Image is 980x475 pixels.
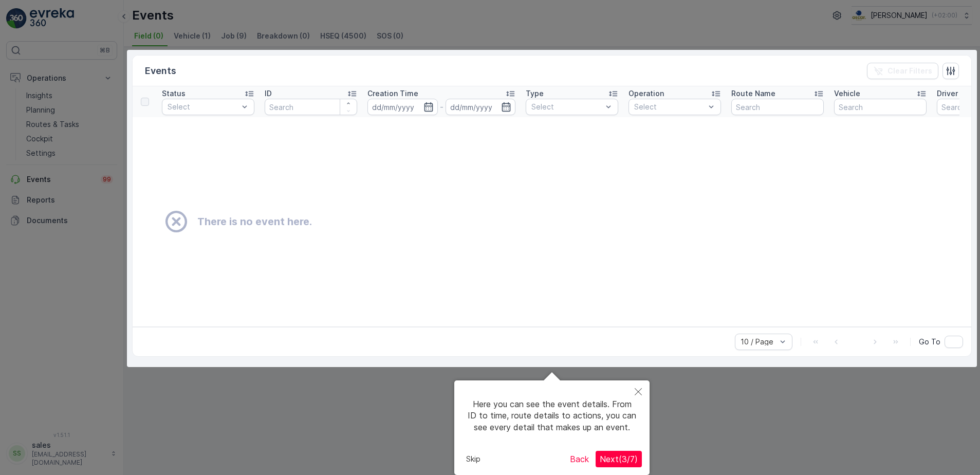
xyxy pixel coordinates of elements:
[596,451,642,467] button: Next
[600,454,638,464] span: Next ( 3 / 7 )
[627,380,650,404] button: Close
[462,388,642,443] div: Here you can see the event details. From ID to time, route details to actions, you can see every ...
[566,451,593,467] button: Back
[454,380,650,475] div: Here you can see the event details. From ID to time, route details to actions, you can see every ...
[462,451,485,467] button: Skip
